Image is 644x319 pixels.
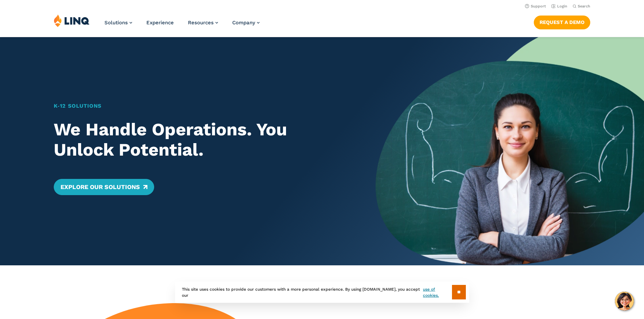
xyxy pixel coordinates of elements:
[188,20,214,26] span: Resources
[54,179,154,195] a: Explore Our Solutions
[232,20,255,26] span: Company
[188,20,218,26] a: Resources
[54,102,350,110] h1: K‑12 Solutions
[423,286,452,298] a: use of cookies.
[232,20,260,26] a: Company
[578,4,590,8] span: Search
[54,14,90,27] img: LINQ | K‑12 Software
[376,37,644,265] img: Home Banner
[104,20,132,26] a: Solutions
[534,16,590,29] a: Request a Demo
[525,4,546,8] a: Support
[551,4,567,8] a: Login
[534,14,590,29] nav: Button Navigation
[54,119,350,160] h2: We Handle Operations. You Unlock Potential.
[146,20,174,26] a: Experience
[175,282,469,303] div: This site uses cookies to provide our customers with a more personal experience. By using [DOMAIN...
[104,20,128,26] span: Solutions
[615,292,634,311] button: Hello, have a question? Let’s chat.
[573,4,590,9] button: Open Search Bar
[104,14,260,36] nav: Primary Navigation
